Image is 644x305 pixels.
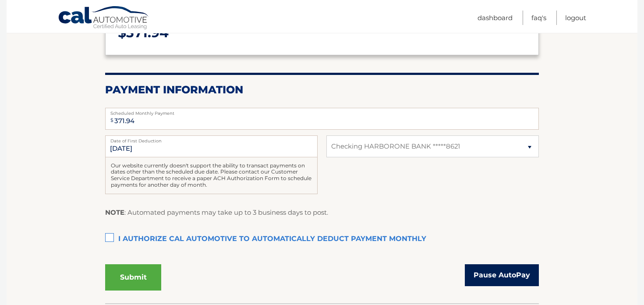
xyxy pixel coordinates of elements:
[531,11,546,25] a: FAQ's
[105,108,539,130] input: Payment Amount
[105,83,539,96] h2: Payment Information
[105,208,124,216] strong: NOTE
[105,207,328,218] p: : Automated payments may take up to 3 business days to post.
[108,110,116,130] span: $
[126,25,169,41] span: 371.94
[58,6,150,31] a: Cal Automotive
[105,108,539,115] label: Scheduled Monthly Payment
[105,264,161,291] button: Submit
[105,157,318,194] div: Our website currently doesn't support the ability to transact payments on dates other than the sc...
[105,231,539,248] label: I authorize cal automotive to automatically deduct payment monthly
[105,135,318,142] label: Date of First Deduction
[105,135,318,157] input: Payment Date
[465,264,539,286] a: Pause AutoPay
[478,11,513,25] a: Dashboard
[565,11,586,25] a: Logout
